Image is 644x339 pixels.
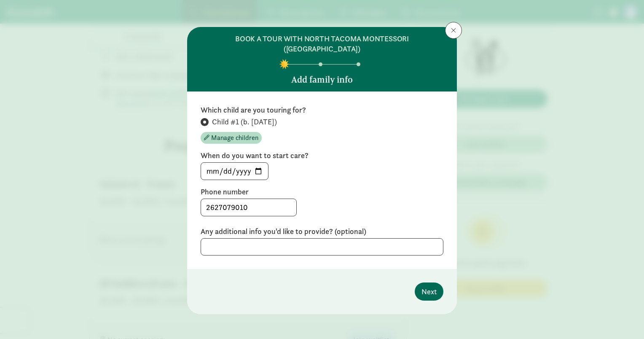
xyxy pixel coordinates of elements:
button: Manage children [201,132,262,144]
span: Manage children [211,133,258,143]
label: Any additional info you'd like to provide? (optional) [201,226,443,237]
input: 5555555555 [201,199,296,216]
h6: BOOK A TOUR WITH NORTH TACOMA MONTESSORI ([GEOGRAPHIC_DATA]) [201,34,443,54]
h5: Add family info [291,75,353,85]
label: Phone number [201,187,443,197]
span: Next [421,286,437,297]
span: Child #1 (b. [DATE]) [212,117,277,127]
button: Next [415,282,443,301]
label: When do you want to start care? [201,151,443,161]
label: Which child are you touring for? [201,105,443,115]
